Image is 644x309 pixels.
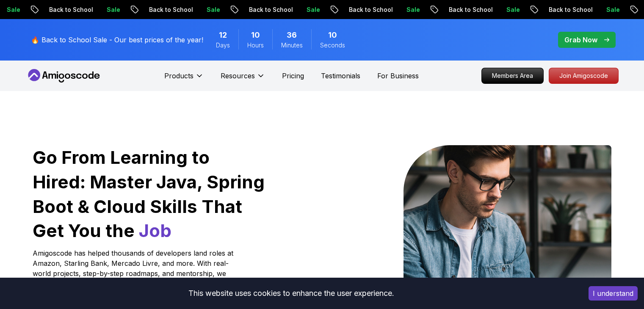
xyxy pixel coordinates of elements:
p: Sale [196,6,223,14]
span: 12 Days [219,29,227,41]
a: Members Area [481,68,544,84]
a: Testimonials [321,71,360,81]
span: Seconds [320,41,345,50]
button: Accept cookies [589,286,638,301]
p: Back to School [538,6,596,14]
span: Minutes [281,41,303,50]
p: 🔥 Back to School Sale - Our best prices of the year! [31,35,203,45]
p: Members Area [482,68,543,83]
span: Days [216,41,230,50]
span: Job [139,220,171,241]
span: 36 Minutes [287,29,297,41]
span: 10 Seconds [328,29,337,41]
p: Sale [296,6,323,14]
p: Back to School [438,6,496,14]
p: Back to School [138,6,196,14]
p: Sale [596,6,623,14]
p: Sale [496,6,523,14]
p: Sale [396,6,423,14]
button: Resources [221,71,265,88]
div: This website uses cookies to enhance the user experience. [6,284,576,303]
p: Join Amigoscode [549,68,618,83]
h1: Go From Learning to Hired: Master Java, Spring Boot & Cloud Skills That Get You the [33,145,266,243]
button: Products [164,71,204,88]
p: Back to School [238,6,296,14]
span: Hours [247,41,264,50]
a: Pricing [282,71,304,81]
p: Back to School [338,6,396,14]
p: Resources [221,71,255,81]
p: Grab Now [564,35,597,45]
a: For Business [377,71,419,81]
p: Back to School [39,6,96,14]
span: 10 Hours [251,29,260,41]
a: Join Amigoscode [549,68,619,84]
p: Sale [96,6,123,14]
p: Products [164,71,193,81]
p: Amigoscode has helped thousands of developers land roles at Amazon, Starling Bank, Mercado Livre,... [33,248,236,289]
